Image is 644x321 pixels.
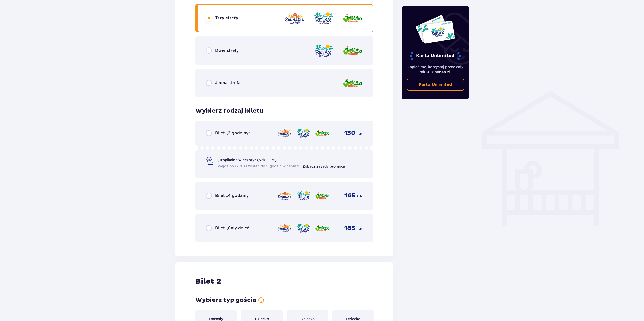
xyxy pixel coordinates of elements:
[277,223,292,233] img: zone logo
[218,164,300,169] span: Wejdź po 17:00 i zostań do 5 godzin w cenie 2.
[356,194,363,199] p: PLN
[284,11,305,26] img: zone logo
[296,190,311,201] img: zone logo
[407,79,464,91] a: Karta Unlimited
[195,296,256,304] p: Wybierz typ gościa
[195,107,263,115] p: Wybierz rodzaj biletu
[439,70,450,74] span: 649 zł
[277,128,292,138] img: zone logo
[215,80,240,86] p: Jedna strefa
[195,277,221,286] p: Bilet 2
[342,11,363,26] img: zone logo
[344,224,355,232] p: 185
[356,227,363,231] p: PLN
[409,52,462,60] p: Karta Unlimited
[215,130,250,136] p: Bilet „2 godziny”
[313,43,334,58] img: zone logo
[215,225,251,231] p: Bilet „Cały dzień”
[296,128,311,138] img: zone logo
[218,157,278,162] p: „Tropikalne wieczory" (Ndz. - Pt.):
[215,15,238,21] p: Trzy strefy
[215,193,250,199] p: Bilet „4 godziny”
[342,43,363,58] img: zone logo
[215,48,239,53] p: Dwie strefy
[315,190,330,201] img: zone logo
[302,164,345,168] a: Zobacz zasady promocji
[344,129,355,137] p: 130
[344,192,355,200] p: 165
[315,128,330,138] img: zone logo
[419,82,452,87] p: Karta Unlimited
[356,132,363,136] p: PLN
[342,76,363,90] img: zone logo
[296,223,311,233] img: zone logo
[313,11,334,26] img: zone logo
[407,64,464,75] p: Zapłać raz, korzystaj przez cały rok. Już od !
[277,190,292,201] img: zone logo
[315,223,330,233] img: zone logo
